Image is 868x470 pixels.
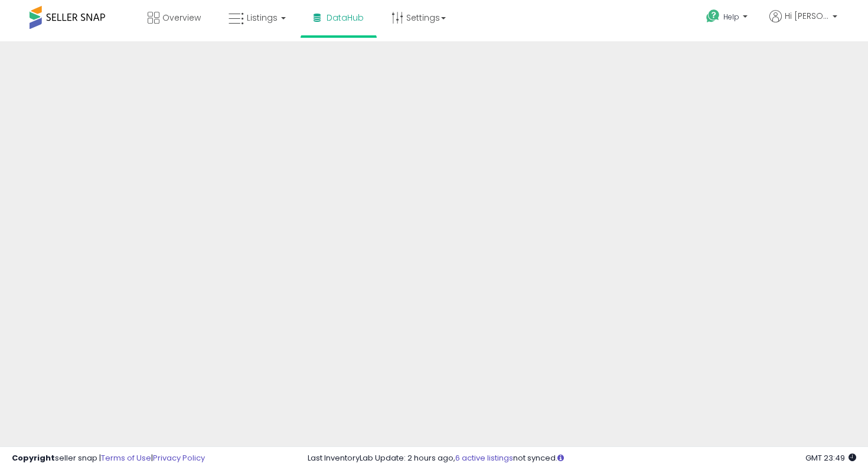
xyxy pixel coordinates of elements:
i: Get Help [706,9,720,24]
span: Hi [PERSON_NAME] [785,10,829,22]
a: Terms of Use [101,452,151,464]
span: Listings [247,12,278,24]
a: Privacy Policy [153,452,205,464]
a: 6 active listings [455,452,513,464]
a: Hi [PERSON_NAME] [769,10,837,37]
span: Help [723,12,739,22]
div: Last InventoryLab Update: 2 hours ago, not synced. [308,453,857,464]
strong: Copyright [12,452,55,464]
span: 2025-10-8 23:49 GMT [805,452,856,464]
span: DataHub [327,12,364,24]
div: seller snap | | [12,453,205,464]
span: Overview [162,12,201,24]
